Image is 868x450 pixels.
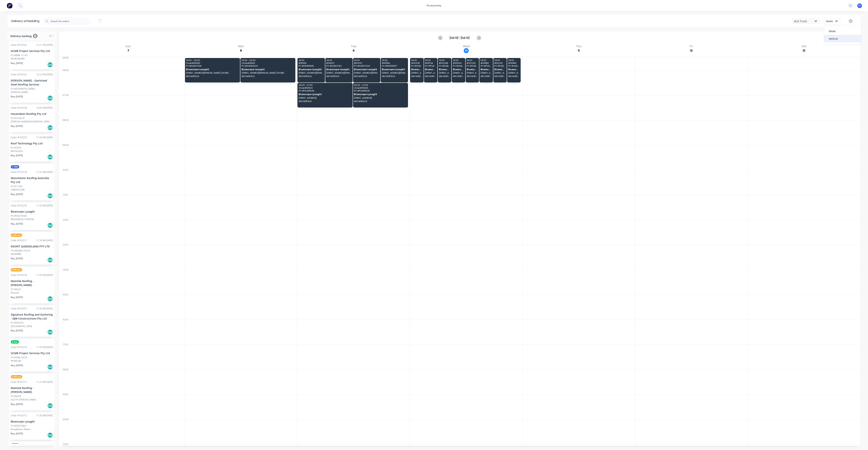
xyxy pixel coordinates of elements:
div: 11:27 AM [DATE] [36,380,53,384]
span: Req. [DATE] [11,62,23,65]
span: 06:30 - 07:30 [299,84,351,86]
span: PO # DQ570449 [453,65,464,67]
span: # 191882 [508,62,520,64]
span: [STREET_ADDRESS][PERSON_NAME] (STORE) [326,72,351,74]
div: [GEOGRAPHIC_DATA] [11,325,53,328]
span: PO # DQ570414 [411,65,423,67]
span: F1 [858,4,861,7]
div: Order # 192313 [11,380,27,384]
span: ARCHERFIELD [453,75,464,77]
div: Manchester Roofing Australia Pty Ltd [11,176,53,184]
div: Delivery scheduling [8,15,43,27]
span: Req. [DATE] [11,329,23,332]
span: Bluescope Lysaght [481,68,492,71]
span: PO # DQ569922 [241,65,294,67]
span: [STREET_ADDRESS][PERSON_NAME] (STORE) [354,72,379,74]
span: # 192017 [354,62,379,64]
div: PO #2030 [11,146,21,149]
span: PO # PQ445723 [425,65,436,67]
div: 11:33 AM [DATE] [36,204,53,207]
span: Delivery backlog [10,34,32,38]
span: PO # DQ570016 [186,65,238,67]
div: 13 [802,48,806,53]
span: ARCHERFIELD [354,75,379,77]
div: Week [824,27,861,35]
span: # 192085 [439,62,450,64]
div: 11:00 [59,193,72,217]
div: [PERSON_NAME][GEOGRAPHIC_DATA] [11,120,53,123]
div: 12 [689,48,694,53]
div: 11:56 AM [DATE] [36,136,53,139]
span: PO # DQ570501 [467,65,478,67]
div: 11:26 AM [DATE] [36,414,53,417]
span: ARCHERFIELD [411,75,423,77]
span: 05:30 [453,59,464,61]
div: Fri [688,44,694,48]
div: [PERSON_NAME] - Gavinized Steel Roofing Services [11,79,53,86]
span: 05:30 [508,59,520,61]
div: 12:22 PM [DATE] [36,73,53,76]
div: PO #6978 [11,395,21,398]
span: Order # 191501 [241,62,294,64]
span: ARCHERFIELD [508,75,520,77]
span: ARCHERFIELD [425,75,436,77]
span: 05:30 - 06:30 [241,59,294,61]
span: Bluescope Lysaght [241,68,294,71]
div: GCMR Project Services Pty Ltd [11,351,53,355]
div: Broadbeach Waters [11,428,53,431]
div: PO #RQ981/10374 [11,249,30,252]
span: 05:30 [299,59,324,61]
span: PO # dq570204 [508,65,520,67]
div: Thu [575,44,583,48]
div: WORONGARY [11,57,53,60]
button: Week [824,18,841,24]
div: Order # 192275 [11,204,27,207]
div: PO #306/12670 [11,356,27,359]
span: PO # PQ445645 [299,90,351,92]
div: 11 [576,48,581,53]
span: # 191754 [425,62,436,64]
div: 11:39 AM [DATE] [36,239,53,242]
span: Order # 191653 [186,62,238,64]
span: 210 [33,34,37,38]
div: Week [826,19,837,23]
div: 11:20 AM [DATE] [36,346,53,349]
span: [STREET_ADDRESS][PERSON_NAME] (STORE) [439,72,450,74]
div: 12:00 [59,218,72,243]
div: 09:00 [59,143,72,168]
div: Sat [800,44,808,48]
span: [STREET_ADDRESS][PERSON_NAME] (STORE) [299,72,324,74]
div: Mon [237,44,245,48]
div: BROADBEACH WATERS [11,218,53,221]
span: ARCHERFIELD [494,75,506,77]
div: 11:29 AM [DATE] [36,307,53,310]
div: 16:00 [59,317,72,342]
span: Req. [DATE] [11,296,23,299]
div: Order # 192312 [11,414,27,417]
div: Del [47,257,53,263]
span: Req. [DATE] [11,257,23,260]
span: Bluescope Lysaght [425,68,436,71]
span: [STREET_ADDRESS][PERSON_NAME] (STORE) [411,72,423,74]
div: Del [47,329,53,335]
div: 10:00 [59,168,72,193]
span: # 191916 [299,62,324,64]
span: Bluescope Lysaght [411,68,423,71]
div: productivity [425,3,443,8]
span: Order # 191526 [354,87,406,89]
div: [PERSON_NAME] [11,91,53,94]
div: 11:43 AM [DATE] [36,273,53,277]
span: 05:30 [425,59,436,61]
span: ARCHERFIELD [439,75,450,77]
span: [STREET_ADDRESS][PERSON_NAME] (STORE) [467,72,478,74]
div: Del [47,154,53,160]
div: 12:21 PM [DATE] [36,43,53,47]
span: 05:30 [382,59,407,61]
span: PO # DQ570484 [494,65,506,67]
div: ACA Truck [794,19,815,23]
span: Bluescope Lysaght [439,68,450,71]
span: [STREET_ADDRESS][PERSON_NAME] (STORE) [508,72,520,74]
div: Del [47,296,53,302]
span: [STREET_ADDRESS][PERSON_NAME] (STORE) [494,72,506,74]
div: Del [47,62,53,68]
